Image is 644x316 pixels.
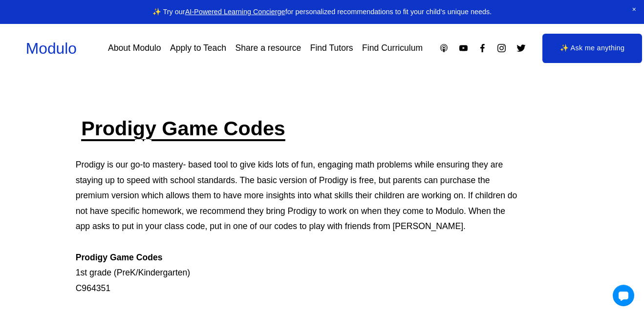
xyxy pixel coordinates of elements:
[516,43,526,53] a: Twitter
[185,8,285,16] a: AI-Powered Learning Concierge
[81,117,285,140] a: Prodigy Game Codes
[108,40,161,57] a: About Modulo
[76,253,163,262] strong: Prodigy Game Codes
[362,40,423,57] a: Find Curriculum
[76,157,519,296] p: Prodigy is our go-to mastery- based tool to give kids lots of fun, engaging math problems while e...
[542,34,643,63] a: ✨ Ask me anything
[170,40,226,57] a: Apply to Teach
[458,43,469,53] a: YouTube
[496,43,507,53] a: Instagram
[310,40,353,57] a: Find Tutors
[439,43,449,53] a: Apple Podcasts
[26,40,77,57] a: Modulo
[235,40,301,57] a: Share a resource
[477,43,488,53] a: Facebook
